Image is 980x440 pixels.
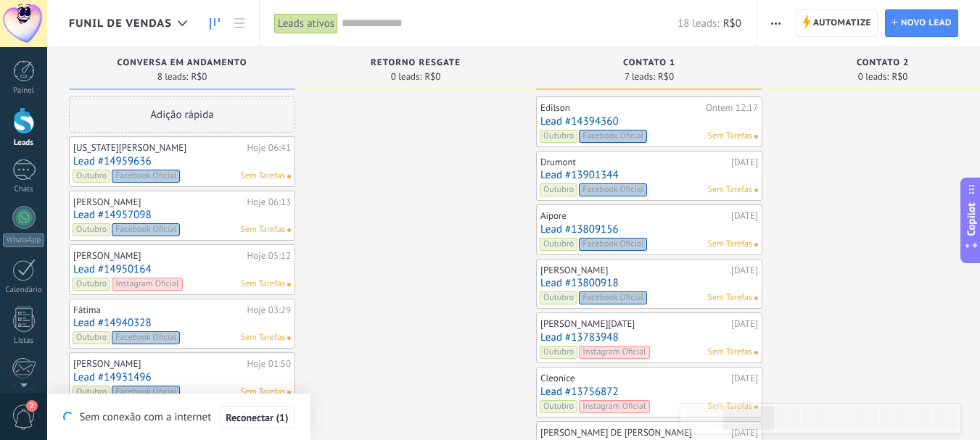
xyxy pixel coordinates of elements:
span: Novo lead [901,10,952,36]
div: [PERSON_NAME] [73,196,244,208]
button: Mais [765,9,786,37]
span: Facebook Oficial [112,170,180,183]
span: R$0 [723,17,741,30]
a: Leads [202,9,227,38]
div: Leads [3,138,45,148]
span: Facebook Oficial [579,238,647,251]
div: Hoje 06:13 [247,196,291,208]
span: Nenhuma tarefa atribuída [754,351,758,354]
div: RETORNO RESGATE [310,58,522,70]
a: Lead #13800918 [540,277,758,289]
span: Instagram Oficial [579,346,649,359]
span: 8 leads: [157,72,189,81]
div: Edilson [540,102,702,114]
a: Lead #14957098 [73,209,291,221]
span: Outubro [540,130,577,143]
div: [DATE] [731,318,758,330]
button: Reconectar (1) [220,406,294,429]
span: Nenhuma tarefa atribuída [287,336,291,340]
span: Sem Tarefas [241,170,285,183]
a: Lead #14940328 [73,317,291,329]
span: Facebook Oficial [579,183,647,196]
span: Nenhuma tarefa atribuída [287,175,291,178]
span: Facebook Oficial [112,331,180,344]
div: Chats [3,185,45,194]
span: Reconectar (1) [226,412,288,423]
div: [DATE] [731,210,758,222]
span: Instagram Oficial [112,278,182,291]
span: Sem Tarefas [708,291,752,304]
a: Novo lead [885,9,958,37]
span: Outubro [73,331,110,344]
span: 2 [26,400,38,412]
span: Facebook Oficial [112,386,180,399]
span: 0 leads: [858,72,889,81]
span: Outubro [540,400,577,413]
span: Nenhuma tarefa atribuída [754,188,758,192]
div: [DATE] [731,373,758,384]
div: [PERSON_NAME][DATE] [540,318,728,330]
span: Sem Tarefas [708,400,752,413]
div: Cleonice [540,373,728,384]
div: [DATE] [731,157,758,168]
div: Hoje 03:29 [247,304,291,316]
span: RETORNO RESGATE [371,58,461,68]
span: Outubro [540,291,577,304]
a: Lead #14950164 [73,263,291,275]
span: Outubro [540,183,577,196]
span: Outubro [540,238,577,251]
span: Outubro [73,386,110,399]
span: Sem Tarefas [241,223,285,236]
span: CONVERSA EM ANDAMENTO [118,58,247,68]
span: Nenhuma tarefa atribuída [287,228,291,232]
span: Outubro [73,223,110,236]
span: Instagram Oficial [579,400,649,413]
div: Hoje 06:41 [247,142,291,154]
span: 7 leads: [625,72,655,81]
span: R$0 [658,72,674,81]
span: Sem Tarefas [708,238,752,251]
span: Nenhuma tarefa atribuída [754,243,758,246]
div: Painel [3,86,45,96]
a: Automatize [796,9,878,37]
span: Funil de vendas [69,17,172,30]
span: Automatize [813,10,871,36]
span: CONTATO 2 [857,58,909,68]
a: Lead #13783948 [540,331,758,344]
span: Nenhuma tarefa atribuída [754,135,758,138]
span: Facebook Oficial [112,223,180,236]
span: CONTATO 1 [623,58,675,68]
div: WhatsApp [3,233,44,247]
div: Ontem 12:17 [706,102,758,114]
div: Hoje 05:12 [247,250,291,262]
div: CONTATO 1 [543,58,755,70]
a: Lista [227,9,252,38]
span: Outubro [540,346,577,359]
a: Lead #13901344 [540,169,758,181]
span: Outubro [73,278,110,291]
span: 0 leads: [391,72,422,81]
span: Facebook Oficial [579,291,647,304]
span: Sem Tarefas [241,331,285,344]
a: Lead #13756872 [540,386,758,398]
span: Nenhuma tarefa atribuída [287,283,291,286]
div: Fátima [73,304,244,316]
span: R$0 [892,72,907,81]
span: Nenhuma tarefa atribuída [287,391,291,394]
div: Aipore [540,210,728,222]
a: Lead #13809156 [540,223,758,236]
span: Sem Tarefas [241,386,285,399]
div: Sem conexão com a internet [63,405,294,429]
div: [PERSON_NAME] [540,265,728,276]
div: Leads ativos [274,13,338,34]
div: [PERSON_NAME] [73,358,244,370]
div: [PERSON_NAME] DE [PERSON_NAME] [540,427,728,439]
span: Copilot [964,202,979,236]
span: R$0 [191,72,207,81]
div: CONVERSA EM ANDAMENTO [76,58,288,70]
div: Drumont [540,157,728,168]
div: Listas [3,336,45,346]
div: [DATE] [731,265,758,276]
div: [PERSON_NAME] [73,250,244,262]
div: [US_STATE][PERSON_NAME] [73,142,244,154]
